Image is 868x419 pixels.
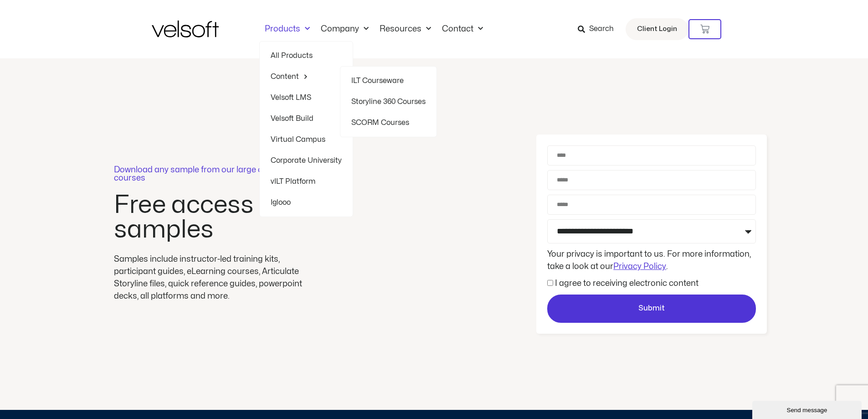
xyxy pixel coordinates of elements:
[271,108,342,129] a: Velsoft Build
[315,24,374,34] a: CompanyMenu Toggle
[638,303,665,315] span: Submit
[114,253,319,302] div: Samples include instructor-led training kits, participant guides, eLearning courses, Articulate S...
[271,87,342,108] a: Velsoft LMS
[271,45,342,66] a: All Products
[555,279,699,287] label: I agree to receiving electronic content
[259,41,353,217] ul: ProductsMenu Toggle
[545,248,758,273] div: Your privacy is important to us. For more information, take a look at our .
[578,21,620,37] a: Search
[351,91,426,112] a: Storyline 360 Courses
[351,70,426,91] a: ILT Courseware
[152,21,219,37] img: Velsoft Training Materials
[637,23,677,35] span: Client Login
[752,399,863,419] iframe: chat widget
[340,66,437,137] ul: ContentMenu Toggle
[271,66,342,87] a: ContentMenu Toggle
[271,129,342,150] a: Virtual Campus
[589,23,614,35] span: Search
[114,193,319,242] h2: Free access to all samples
[547,295,756,323] button: Submit
[351,112,426,133] a: SCORM Courses
[114,166,319,182] p: Download any sample from our large catalogue of courses
[437,24,488,34] a: ContactMenu Toggle
[626,18,688,40] a: Client Login
[259,24,488,34] nav: Menu
[271,192,342,213] a: Iglooo
[259,24,315,34] a: ProductsMenu Toggle
[374,24,437,34] a: ResourcesMenu Toggle
[271,150,342,171] a: Corporate University
[271,171,342,192] a: vILT Platform
[613,263,666,270] a: Privacy Policy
